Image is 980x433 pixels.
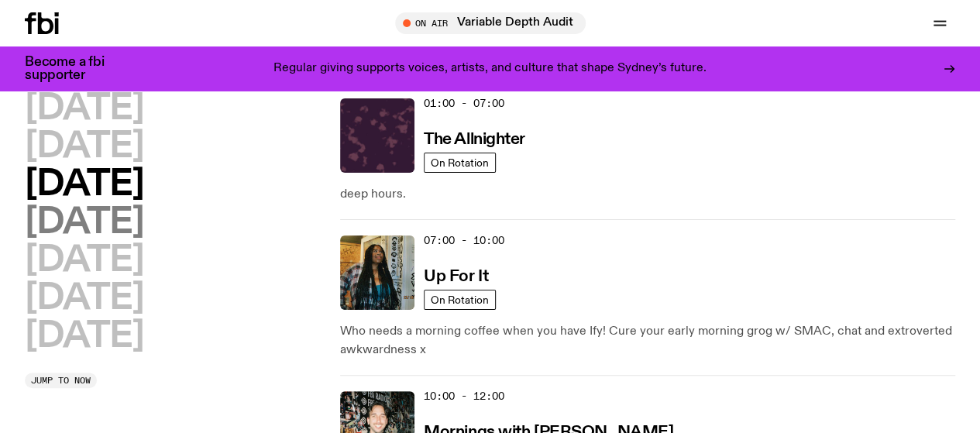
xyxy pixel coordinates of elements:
h3: Up For It [424,269,488,285]
span: Jump to now [31,376,91,385]
span: On Rotation [431,294,489,306]
span: On Rotation [431,157,489,169]
button: Jump to now [25,373,97,388]
a: Up For It [424,266,488,285]
button: [DATE] [25,129,143,164]
button: [DATE] [25,205,143,240]
h3: The Allnighter [424,132,525,148]
h3: Become a fbi supporter [25,56,124,82]
span: 07:00 - 10:00 [424,233,504,248]
p: Regular giving supports voices, artists, and culture that shape Sydney’s future. [273,62,707,76]
button: [DATE] [25,91,143,126]
button: On AirVariable Depth Audit [395,12,586,34]
button: [DATE] [25,319,143,354]
p: deep hours. [340,185,955,204]
button: [DATE] [25,243,143,278]
a: On Rotation [424,290,496,310]
span: 10:00 - 12:00 [424,389,504,404]
p: Who needs a morning coffee when you have Ify! Cure your early morning grog w/ SMAC, chat and extr... [340,322,955,359]
button: [DATE] [25,281,143,316]
button: [DATE] [25,167,143,202]
img: Ify - a Brown Skin girl with black braided twists, looking up to the side with her tongue stickin... [340,235,414,310]
a: On Rotation [424,153,496,173]
a: The Allnighter [424,129,525,148]
span: 01:00 - 07:00 [424,96,504,111]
